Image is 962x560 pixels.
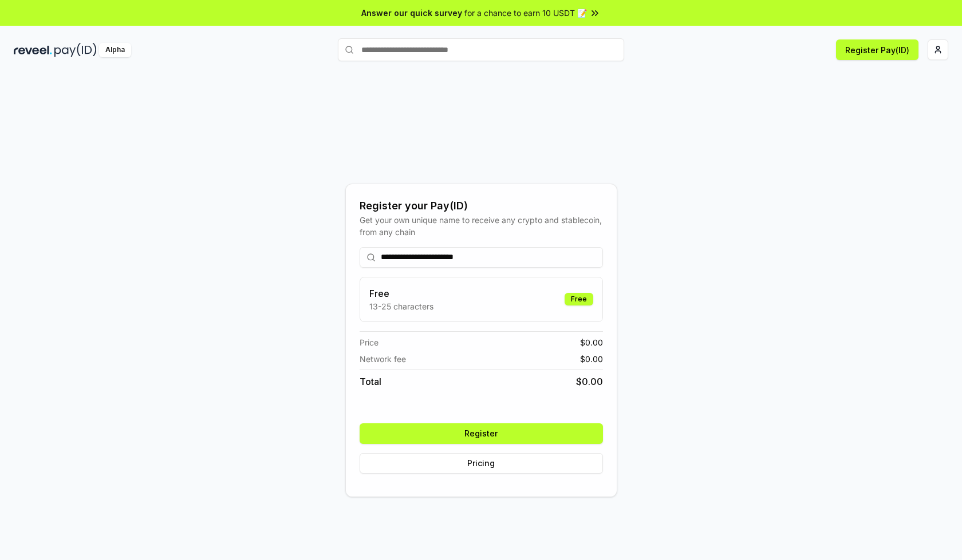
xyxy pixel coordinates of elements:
button: Pricing [360,453,603,474]
h3: Free [369,287,433,300]
div: Get your own unique name to receive any crypto and stablecoin, from any chain [360,214,603,238]
img: reveel_dark [14,43,52,57]
span: $ 0.00 [580,336,603,348]
button: Register Pay(ID) [836,39,918,60]
p: 13-25 characters [369,300,433,312]
div: Register your Pay(ID) [360,198,603,214]
span: Total [360,375,381,388]
span: Answer our quick survey [361,7,462,19]
div: Free [565,293,593,305]
span: $ 0.00 [580,353,603,365]
button: Register [360,423,603,444]
div: Alpha [99,43,131,57]
span: Price [360,336,379,348]
span: for a chance to earn 10 USDT 📝 [464,7,587,19]
img: pay_id [54,43,97,57]
span: Network fee [360,353,406,365]
span: $ 0.00 [576,375,603,388]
